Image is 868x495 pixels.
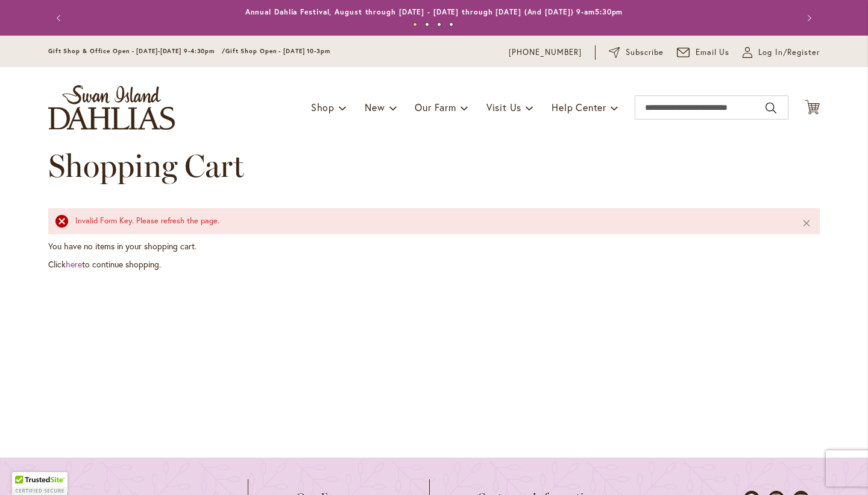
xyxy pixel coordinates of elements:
[425,22,429,27] button: 2 of 4
[609,46,664,59] a: Subscribe
[48,47,225,55] span: Gift Shop & Office Open - [DATE]-[DATE] 9-4:30pm /
[225,47,330,55] span: Gift Shop Open - [DATE] 10-3pm
[415,101,456,113] span: Our Farm
[743,46,820,59] a: Log In/Register
[48,6,72,30] button: Previous
[245,7,623,16] a: Annual Dahlia Festival, August through [DATE] - [DATE] through [DATE] (And [DATE]) 9-am5:30pm
[9,452,43,486] iframe: Launch Accessibility Center
[48,240,820,252] p: You have no items in your shopping cart.
[311,101,335,113] span: Shop
[365,101,385,113] span: New
[48,258,820,270] p: Click to continue shopping.
[75,216,784,227] div: Invalid Form Key. Please refresh the page.
[796,6,820,30] button: Next
[552,101,606,113] span: Help Center
[509,46,582,59] a: [PHONE_NUMBER]
[437,22,441,27] button: 3 of 4
[413,22,417,27] button: 1 of 4
[449,22,453,27] button: 4 of 4
[677,46,730,59] a: Email Us
[48,147,244,185] span: Shopping Cart
[626,46,664,59] span: Subscribe
[48,85,175,130] a: store logo
[486,101,521,113] span: Visit Us
[66,258,82,270] a: here
[696,46,730,59] span: Email Us
[758,46,820,59] span: Log In/Register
